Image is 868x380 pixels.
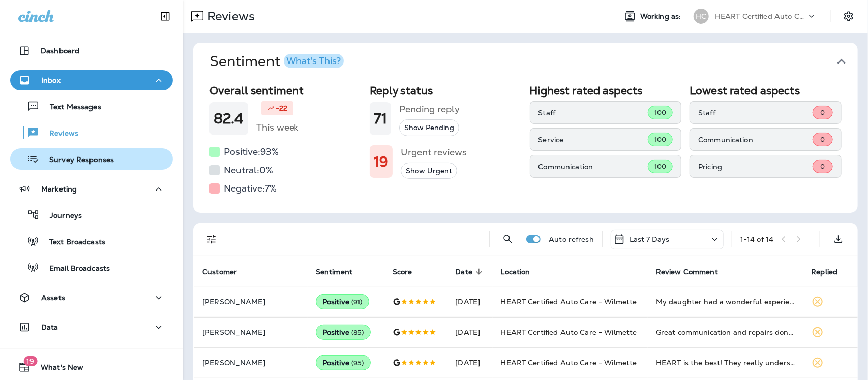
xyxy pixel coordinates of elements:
span: ( 95 ) [351,359,364,367]
span: HEART Certified Auto Care - Wilmette [501,297,637,306]
p: Communication [698,136,813,144]
button: Filters [201,229,222,249]
div: Positive [316,325,371,340]
h2: Lowest rated aspects [690,84,842,97]
p: [PERSON_NAME] [202,328,300,336]
button: Show Urgent [401,163,457,179]
button: Text Messages [10,96,173,117]
p: Reviews [39,129,78,139]
button: Show Pending [399,119,459,136]
button: Assets [10,288,173,308]
p: Text Messages [40,103,101,112]
td: [DATE] [447,287,493,317]
div: Great communication and repairs done timely. [656,327,795,337]
h1: 71 [374,110,387,127]
p: -22 [276,103,287,113]
span: Location [501,267,544,276]
span: Score [393,268,412,276]
button: Settings [840,7,858,25]
button: SentimentWhat's This? [201,43,866,80]
span: Customer [202,268,237,276]
div: 1 - 14 of 14 [740,235,773,243]
button: Marketing [10,179,173,199]
h5: Negative: 7 % [224,180,277,197]
p: Marketing [41,185,77,193]
button: Reviews [10,122,173,143]
p: Email Broadcasts [39,264,110,274]
h1: Sentiment [209,53,344,70]
p: Auto refresh [549,235,594,243]
button: What's This? [284,54,344,68]
h5: Urgent reviews [401,144,467,161]
span: 0 [820,162,825,171]
td: [DATE] [447,317,493,347]
span: Review Comment [656,268,718,276]
p: Staff [698,109,813,117]
span: Sentiment [316,267,366,276]
h1: 82.4 [214,110,244,127]
button: Data [10,317,173,337]
p: Pricing [698,163,813,171]
p: Service [538,136,648,144]
p: [PERSON_NAME] [202,359,300,367]
p: Text Broadcasts [39,238,105,247]
span: Date [456,267,486,276]
span: Sentiment [316,268,352,276]
div: HEART is the best! They really understand what customer service means and they bring it to every ... [656,358,795,368]
span: 0 [820,135,825,144]
button: Text Broadcasts [10,231,173,252]
h1: 19 [374,153,388,170]
span: Working as: [640,12,683,21]
p: Data [41,323,58,331]
button: Inbox [10,70,173,90]
p: Dashboard [41,47,79,55]
p: HEART Certified Auto Care [715,12,806,20]
p: Journeys [40,211,82,221]
p: Survey Responses [39,155,114,165]
span: HEART Certified Auto Care - Wilmette [501,328,637,337]
span: Score [393,267,426,276]
div: My daughter had a wonderful experience, bringing her car in for an oil change! She said the staff... [656,297,795,307]
span: 100 [654,162,666,171]
p: Inbox [41,76,61,84]
p: Assets [41,294,65,302]
div: Positive [316,294,369,309]
button: Collapse Sidebar [151,6,179,26]
p: Last 7 Days [630,235,670,243]
button: Search Reviews [498,229,518,249]
div: Positive [316,355,371,370]
span: Customer [202,267,250,276]
span: Replied [812,267,851,276]
button: Export as CSV [828,229,849,249]
span: Location [501,268,530,276]
span: 100 [654,108,666,117]
span: 19 [23,356,37,366]
span: 100 [654,135,666,144]
span: 0 [820,108,825,117]
p: Staff [538,109,648,117]
div: SentimentWhat's This? [193,80,858,213]
button: Journeys [10,204,173,226]
h5: Neutral: 0 % [224,162,273,178]
h5: Pending reply [399,101,460,117]
span: Review Comment [656,267,731,276]
button: Email Broadcasts [10,257,173,278]
p: Reviews [203,9,255,24]
h5: Positive: 93 % [224,144,279,160]
h2: Reply status [370,84,522,97]
h5: This week [256,119,299,136]
h2: Overall sentiment [209,84,362,97]
div: What's This? [286,56,341,66]
p: Communication [538,163,648,171]
p: [PERSON_NAME] [202,298,300,306]
button: Dashboard [10,41,173,61]
button: Survey Responses [10,148,173,170]
span: Date [456,268,473,276]
td: [DATE] [447,347,493,378]
span: HEART Certified Auto Care - Wilmette [501,358,637,367]
span: What's New [31,363,83,375]
button: 19What's New [10,357,173,377]
div: HC [694,9,709,24]
h2: Highest rated aspects [530,84,682,97]
span: Replied [812,268,838,276]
